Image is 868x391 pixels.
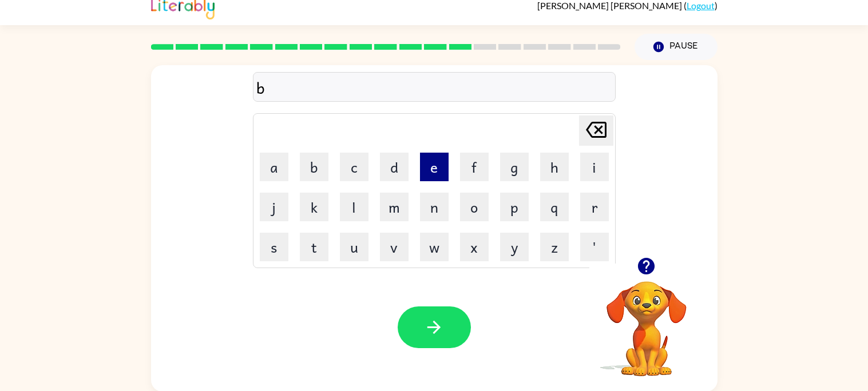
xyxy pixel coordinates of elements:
button: k [300,193,328,221]
button: i [580,153,609,181]
button: g [500,153,529,181]
button: n [420,193,449,221]
button: c [340,153,368,181]
button: r [580,193,609,221]
button: z [540,233,569,261]
button: b [300,153,328,181]
button: t [300,233,328,261]
button: u [340,233,368,261]
button: w [420,233,449,261]
button: o [460,193,489,221]
button: m [380,193,409,221]
button: a [260,153,288,181]
button: f [460,153,489,181]
button: s [260,233,288,261]
button: h [540,153,569,181]
button: d [380,153,409,181]
button: p [500,193,529,221]
button: v [380,233,409,261]
button: l [340,193,368,221]
button: q [540,193,569,221]
button: x [460,233,489,261]
button: y [500,233,529,261]
button: e [420,153,449,181]
video: Your browser must support playing .mp4 files to use Literably. Please try using another browser. [589,264,704,378]
div: b [256,75,612,99]
button: j [260,193,288,221]
button: ' [580,233,609,261]
button: Pause [635,34,718,60]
